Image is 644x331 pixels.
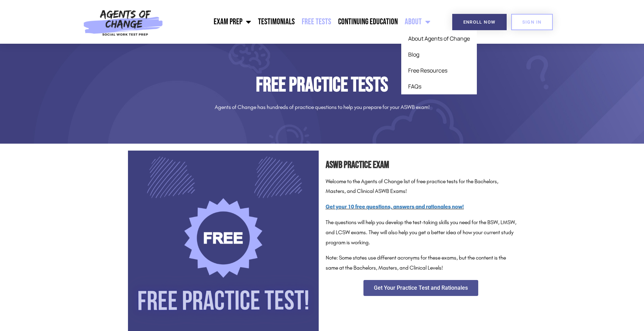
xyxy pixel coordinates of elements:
a: FAQs [401,78,477,94]
h2: ASWB Practice Exam [326,158,516,173]
p: Welcome to the Agents of Change list of free practice tests for the Bachelors, Masters, and Clini... [326,177,516,197]
a: SIGN IN [511,14,553,30]
span: Enroll Now [463,20,496,24]
p: Note: Some states use different acronyms for these exams, but the content is the same at the Bach... [326,253,516,273]
ul: About [401,31,477,94]
a: Free Resources [401,62,477,78]
a: Exam Prep [210,13,255,31]
a: Continuing Education [335,13,401,31]
p: Agents of Change has hundreds of practice questions to help you prepare for your ASWB exam! [128,102,516,112]
a: Blog [401,46,477,62]
span: Get Your Practice Test and Rationales [374,285,468,291]
a: Get your 10 free questions, answers and rationales now! [326,203,464,210]
a: Get Your Practice Test and Rationales [363,280,478,296]
a: Enroll Now [452,14,507,30]
h1: Free Practice Tests [128,75,516,95]
a: About Agents of Change [401,31,477,46]
span: SIGN IN [522,20,542,24]
a: Free Tests [298,13,335,31]
p: The questions will help you develop the test-taking skills you need for the BSW, LMSW, and LCSW e... [326,218,516,247]
a: About [401,13,434,31]
nav: Menu [167,13,434,31]
a: Testimonials [255,13,298,31]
